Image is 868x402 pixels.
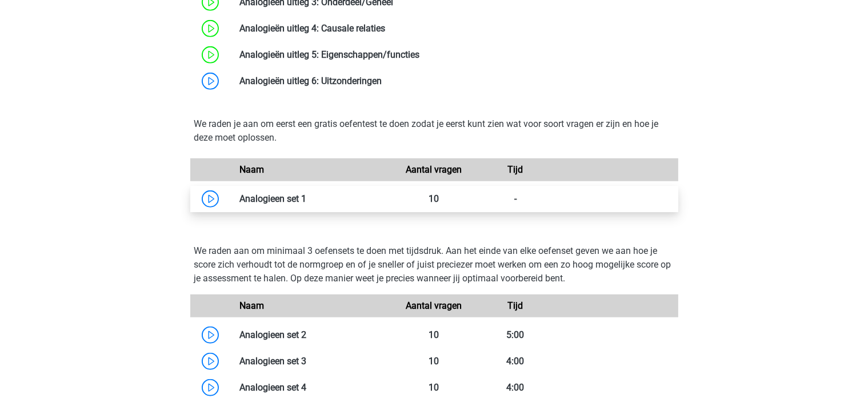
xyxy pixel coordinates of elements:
[231,22,678,35] div: Analogieën uitleg 4: Causale relaties
[194,117,674,145] p: We raden je aan om eerst een gratis oefentest te doen zodat je eerst kunt zien wat voor soort vra...
[231,328,394,342] div: Analogieen set 2
[194,244,674,285] p: We raden aan om minimaal 3 oefensets te doen met tijdsdruk. Aan het einde van elke oefenset geven...
[231,355,394,368] div: Analogieen set 3
[231,192,394,206] div: Analogieen set 1
[231,163,394,177] div: Naam
[231,48,678,62] div: Analogieën uitleg 5: Eigenschappen/functies
[231,74,678,88] div: Analogieën uitleg 6: Uitzonderingen
[475,299,556,313] div: Tijd
[231,381,394,395] div: Analogieen set 4
[475,163,556,177] div: Tijd
[231,299,394,313] div: Naam
[393,299,474,313] div: Aantal vragen
[393,163,474,177] div: Aantal vragen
